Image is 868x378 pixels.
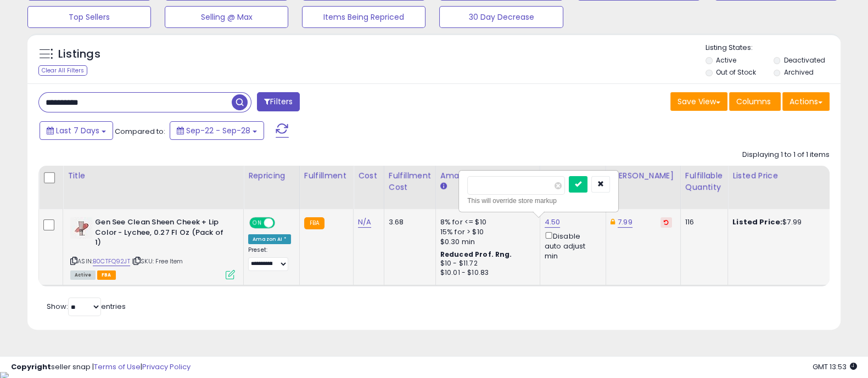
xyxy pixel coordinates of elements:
[670,92,727,111] button: Save View
[132,257,183,266] span: | SKU: Free Item
[94,362,141,372] a: Terms of Use
[440,227,531,237] div: 15% for > $10
[685,217,719,227] div: 116
[250,218,264,228] span: ON
[736,96,771,107] span: Columns
[440,182,447,191] small: Amazon Fees.
[70,217,235,278] div: ASIN:
[618,217,632,228] a: 7.99
[440,259,531,268] div: $10 - $11.72
[115,126,165,137] span: Compared to:
[439,6,563,28] button: 30 Day Decrease
[95,217,228,251] b: Gen See Clean Sheen Cheek + Lip Color - Lychee, 0.27 Fl Oz (Pack of 1)
[813,362,857,372] span: 2025-10-6 13:53 GMT
[248,246,291,270] div: Preset:
[732,170,827,182] div: Listed Price
[358,170,379,182] div: Cost
[440,217,531,227] div: 8% for <= $10
[358,217,371,228] a: N/A
[467,195,610,206] div: This will override store markup
[40,121,113,140] button: Last 7 Days
[97,270,116,280] span: FBA
[70,217,92,239] img: 41R8U0oCfbL._SL40_.jpg
[732,217,824,227] div: $7.99
[545,230,597,261] div: Disable auto adjust min
[186,125,250,136] span: Sep-22 - Sep-28
[440,250,512,259] b: Reduced Prof. Rng.
[248,234,291,244] div: Amazon AI *
[440,268,531,278] div: $10.01 - $10.83
[273,218,291,228] span: OFF
[716,67,756,77] label: Out of Stock
[782,92,830,111] button: Actions
[440,237,531,247] div: $0.30 min
[732,217,782,227] b: Listed Price:
[440,170,535,182] div: Amazon Fees
[545,217,561,228] a: 4.50
[304,170,349,182] div: Fulfillment
[93,257,130,266] a: B0CTFQ92JT
[58,47,100,62] h5: Listings
[11,362,191,373] div: seller snap | |
[685,170,723,193] div: Fulfillable Quantity
[70,270,96,280] span: All listings currently available for purchase on Amazon
[257,92,300,111] button: Filters
[304,217,324,229] small: FBA
[27,6,151,28] button: Top Sellers
[742,150,830,160] div: Displaying 1 to 1 of 1 items
[705,43,841,53] p: Listing States:
[783,67,813,77] label: Archived
[68,170,239,182] div: Title
[165,6,288,28] button: Selling @ Max
[142,362,191,372] a: Privacy Policy
[389,217,427,227] div: 3.68
[56,125,99,136] span: Last 7 Days
[716,55,736,65] label: Active
[170,121,264,140] button: Sep-22 - Sep-28
[11,362,51,372] strong: Copyright
[38,65,87,76] div: Clear All Filters
[729,92,781,111] button: Columns
[611,170,676,182] div: [PERSON_NAME]
[389,170,431,193] div: Fulfillment Cost
[302,6,425,28] button: Items Being Repriced
[783,55,825,65] label: Deactivated
[47,301,126,312] span: Show: entries
[248,170,295,182] div: Repricing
